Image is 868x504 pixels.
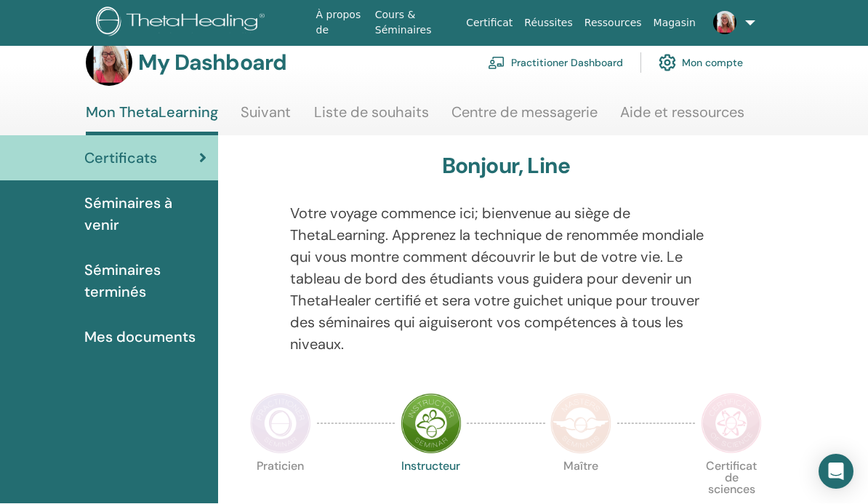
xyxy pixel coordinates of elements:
[96,7,270,40] img: logo.png
[86,40,132,87] img: default.jpg
[701,393,762,455] img: Certificate of Science
[250,393,311,455] img: Practitioner
[84,327,196,348] span: Mes documents
[488,57,505,70] img: chalkboard-teacher.svg
[550,393,611,455] img: Master
[451,104,598,132] a: Centre de messagerie
[460,10,518,37] a: Certificat
[648,10,702,37] a: Magasin
[819,455,853,489] div: Open Intercom Messenger
[488,47,623,79] a: Practitioner Dashboard
[314,104,429,132] a: Liste de souhaits
[369,2,460,44] a: Cours & Séminaires
[84,193,206,236] span: Séminaires à venir
[518,10,578,37] a: Réussites
[713,12,736,35] img: default.jpg
[138,50,286,76] h3: My Dashboard
[84,260,206,303] span: Séminaires terminés
[310,2,369,44] a: À propos de
[442,153,571,180] h3: Bonjour, Line
[86,104,218,136] a: Mon ThetaLearning
[579,10,648,37] a: Ressources
[401,393,462,455] img: Instructor
[659,51,676,76] img: cog.svg
[290,203,723,356] p: Votre voyage commence ici; bienvenue au siège de ThetaLearning. Apprenez la technique de renommée...
[241,104,291,132] a: Suivant
[620,104,744,132] a: Aide et ressources
[84,148,157,169] span: Certificats
[659,47,743,79] a: Mon compte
